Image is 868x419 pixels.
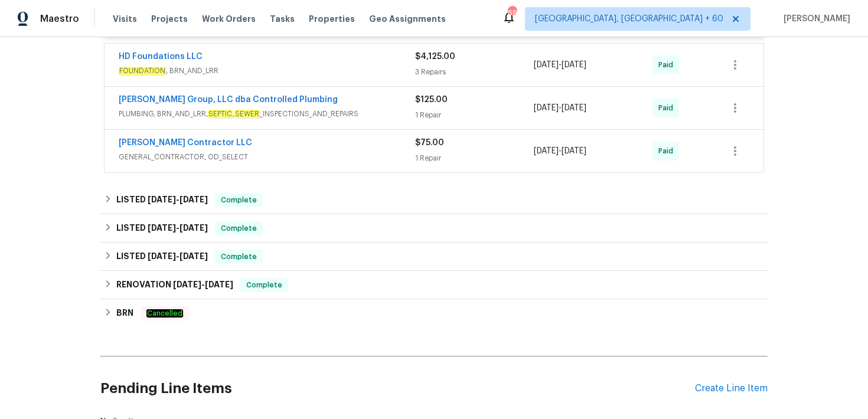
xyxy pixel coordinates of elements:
h6: LISTED [116,193,208,207]
h2: Pending Line Items [100,361,695,416]
a: HD Foundations LLC [119,53,203,61]
span: - [173,280,233,289]
span: GENERAL_CONTRACTOR, OD_SELECT [119,151,415,163]
span: - [148,224,208,232]
span: [DATE] [562,61,586,69]
span: Paid [658,102,678,114]
div: 1 Repair [415,152,534,164]
span: Complete [216,222,262,234]
span: [DATE] [534,104,559,112]
span: Paid [658,145,678,157]
span: [DATE] [148,195,176,204]
span: , BRN_AND_LRR [119,65,415,77]
span: PLUMBING, BRN_AND_LRR, , _INSPECTIONS_AND_REPAIRS [119,108,415,120]
span: $75.00 [415,139,444,147]
a: [PERSON_NAME] Contractor LLC [119,139,252,147]
span: Work Orders [202,13,256,25]
span: [GEOGRAPHIC_DATA], [GEOGRAPHIC_DATA] + 60 [535,13,723,25]
em: SEWER [234,110,260,118]
span: - [148,195,208,204]
span: Projects [151,13,188,25]
span: Tasks [270,15,295,23]
span: [DATE] [534,147,559,155]
div: RENOVATION [DATE]-[DATE]Complete [100,271,768,299]
div: LISTED [DATE]-[DATE]Complete [100,214,768,243]
div: LISTED [DATE]-[DATE]Complete [100,186,768,214]
span: [DATE] [173,280,201,289]
div: 693 [508,7,516,19]
span: - [534,145,586,157]
h6: LISTED [116,250,208,264]
div: LISTED [DATE]-[DATE]Complete [100,243,768,271]
span: Complete [242,279,287,291]
h6: LISTED [116,221,208,235]
span: [DATE] [180,252,208,260]
em: SEPTIC [208,110,233,118]
span: Properties [309,13,355,25]
span: [DATE] [562,147,586,155]
span: Complete [216,194,262,206]
div: 3 Repairs [415,66,534,78]
h6: RENOVATION [116,278,233,292]
span: [DATE] [562,104,586,112]
span: $4,125.00 [415,53,455,61]
span: [DATE] [205,280,233,289]
div: Create Line Item [695,383,768,394]
span: [DATE] [180,224,208,232]
h6: BRN [116,306,133,320]
span: Maestro [40,13,79,25]
div: 1 Repair [415,109,534,121]
span: Visits [113,13,137,25]
span: Complete [216,251,262,263]
div: BRN Cancelled [100,299,768,328]
span: [DATE] [180,195,208,204]
span: [DATE] [148,224,176,232]
em: FOUNDATION [119,67,166,75]
a: [PERSON_NAME] Group, LLC dba Controlled Plumbing [119,96,338,104]
span: - [148,252,208,260]
span: [DATE] [148,252,176,260]
span: [DATE] [534,61,559,69]
span: - [534,102,586,114]
em: Cancelled [146,309,183,317]
span: - [534,59,586,71]
span: [PERSON_NAME] [779,13,850,25]
span: Paid [658,59,678,71]
span: Geo Assignments [369,13,446,25]
span: $125.00 [415,96,448,104]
